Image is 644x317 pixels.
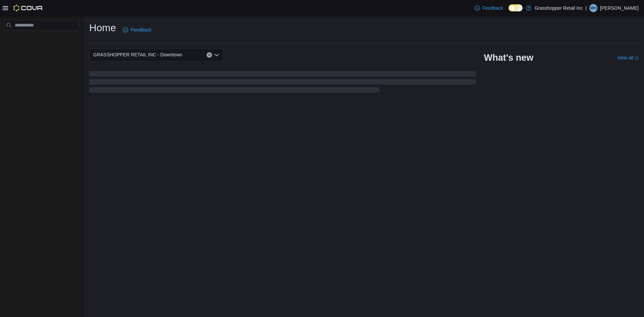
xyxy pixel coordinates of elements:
[214,52,219,58] button: Open list of options
[590,4,597,12] span: MH
[13,5,43,11] img: Cova
[600,4,639,12] p: [PERSON_NAME]
[89,72,476,94] span: Loading
[585,4,587,12] p: |
[484,52,533,63] h2: What's new
[120,23,154,37] a: Feedback
[617,55,639,60] a: View allExternal link
[93,51,182,59] span: GRASSHOPPER RETAIL INC - Downtown
[508,11,509,12] span: Dark Mode
[483,5,503,11] span: Feedback
[89,21,116,35] h1: Home
[535,4,583,12] p: Grasshopper Retail Inc
[4,32,79,48] nav: Complex example
[589,4,597,12] div: Misty Hille
[207,52,212,58] button: Clear input
[508,4,523,11] input: Dark Mode
[472,1,506,15] a: Feedback
[131,27,151,33] span: Feedback
[635,56,639,60] svg: External link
